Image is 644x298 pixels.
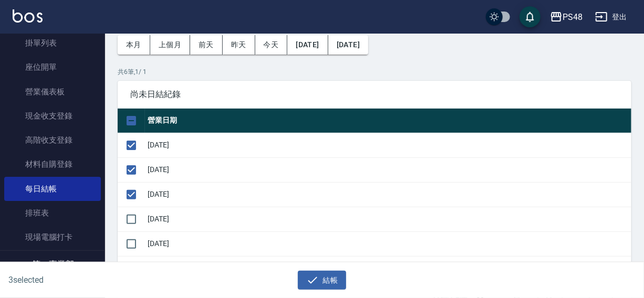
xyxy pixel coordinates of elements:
[145,256,631,281] td: [DATE]
[145,207,631,231] td: [DATE]
[4,152,101,176] a: 材料自購登錄
[145,231,631,256] td: [DATE]
[4,31,101,55] a: 掛單列表
[591,7,631,27] button: 登出
[8,273,159,286] h6: 3 selected
[4,249,101,273] a: 掃碼打卡
[118,67,631,77] p: 共 6 筆, 1 / 1
[4,225,101,249] a: 現場電腦打卡
[520,6,541,27] button: save
[4,80,101,104] a: 營業儀表板
[4,55,101,79] a: 座位開單
[145,109,631,133] th: 營業日期
[4,128,101,152] a: 高階收支登錄
[255,35,288,55] button: 今天
[546,6,587,28] button: PS48
[4,201,101,225] a: 排班表
[190,35,223,55] button: 前天
[32,259,86,280] h5: 第一事業部 (勿刪)
[13,9,43,23] img: Logo
[563,10,583,24] div: PS48
[130,89,619,100] span: 尚未日結紀錄
[4,104,101,128] a: 現金收支登錄
[4,177,101,201] a: 每日結帳
[328,35,368,55] button: [DATE]
[298,271,347,290] button: 結帳
[118,35,150,55] button: 本月
[223,35,255,55] button: 昨天
[145,182,631,207] td: [DATE]
[287,35,328,55] button: [DATE]
[145,133,631,157] td: [DATE]
[145,157,631,182] td: [DATE]
[150,35,190,55] button: 上個月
